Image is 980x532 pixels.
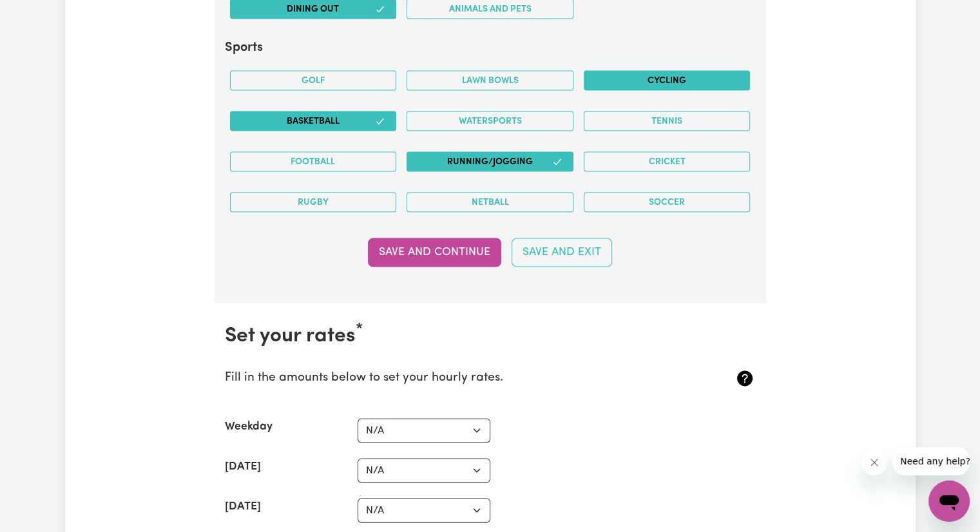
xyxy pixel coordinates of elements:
h2: Set your rates [225,324,756,348]
button: Rugby [230,193,397,213]
button: Save and Continue [368,238,501,267]
button: Lawn bowls [407,71,573,91]
button: Watersports [407,111,573,131]
label: [DATE] [225,459,261,475]
label: [DATE] [225,499,261,515]
button: Soccer [584,193,751,213]
span: Need any help? [8,9,78,19]
button: Running/Jogging [407,152,573,172]
button: Basketball [230,111,397,131]
button: Golf [230,71,397,91]
button: Save and Exit [512,238,612,267]
label: Weekday [225,419,273,435]
iframe: Button to launch messaging window [928,480,970,522]
h2: Sports [225,40,756,55]
p: Fill in the amounts below to set your hourly rates. [225,369,668,388]
button: Cycling [584,71,751,91]
iframe: Close message [861,450,887,475]
button: Netball [407,193,573,213]
button: Cricket [584,152,751,172]
button: Football [230,152,397,172]
button: Tennis [584,111,751,131]
iframe: Message from company [892,447,970,475]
